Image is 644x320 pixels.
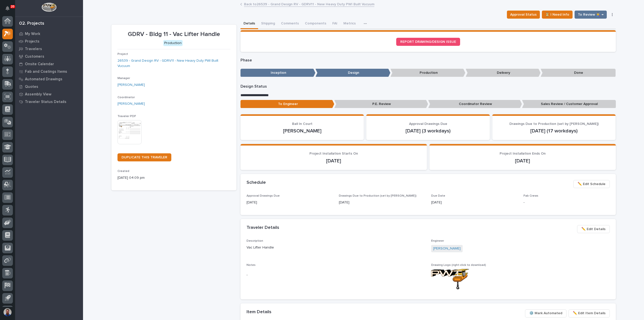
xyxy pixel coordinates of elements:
[15,90,83,98] a: Assembly View
[329,19,340,29] button: FAI
[163,40,183,46] div: Production
[25,62,54,66] p: Onsite Calendar
[409,122,447,126] span: Approval Drawings Due
[569,309,610,317] button: ✏️ Edit Item Details
[309,152,358,155] span: Project Installation Starts On
[25,100,66,104] p: Traveler Status Details
[578,181,606,187] span: ✏️ Edit Schedule
[292,122,312,126] span: Ball In Court
[340,19,359,29] button: Metrics
[117,82,145,88] a: [PERSON_NAME]
[247,225,279,231] h2: Traveler Details
[433,246,461,251] a: [PERSON_NAME]
[42,3,56,12] img: Workspace Logo
[117,31,230,38] p: GDRV - Bldg 11 - Vac Lifter Handle
[507,11,540,19] button: Approval Status
[15,60,83,68] a: Onsite Calendar
[400,40,456,44] span: REPORT DRAWING/DESIGN ISSUE
[117,170,129,173] span: Created
[6,6,13,14] div: Notifications20
[117,175,230,181] p: [DATE] 04:09 pm
[529,310,562,316] span: ⚙️ Mark Automated
[15,53,83,60] a: Customers
[524,200,610,205] p: -
[431,264,486,267] span: Drawing Logo (right-click to download)
[575,11,607,19] button: To Review 👨‍🏭 →
[431,200,517,205] p: [DATE]
[25,54,44,59] p: Customers
[390,69,465,77] p: Production
[541,69,616,77] p: Done
[247,200,333,205] p: [DATE]
[466,69,541,77] p: Delivery
[339,194,417,197] span: Drawings Due to Production (set by [PERSON_NAME])
[525,309,567,317] button: ⚙️ Mark Automated
[372,128,484,134] p: [DATE] (3 workdays)
[240,100,334,108] p: To Engineer
[117,53,128,56] span: Project
[25,85,38,89] p: Quotes
[573,310,606,316] span: ✏️ Edit Item Details
[577,225,610,233] button: ✏️ Edit Details
[510,12,537,18] span: Approval Status
[581,226,606,232] span: ✏️ Edit Details
[117,101,145,106] a: [PERSON_NAME]
[431,269,469,289] img: T27qU9B0nJXEgMzWOROzMNv1tb9hS6oFCL_seh5YeRg
[247,128,358,134] p: [PERSON_NAME]
[247,272,425,278] p: -
[15,68,83,75] a: Fab and Coatings Items
[578,12,603,18] span: To Review 👨‍🏭 →
[11,5,14,8] p: 20
[573,180,610,188] button: ✏️ Edit Schedule
[258,19,278,29] button: Shipping
[19,21,44,26] div: 02. Projects
[15,45,83,53] a: Travelers
[117,153,171,161] a: DUPLICATE THIS TRAVELER
[244,1,374,7] a: Back to26539 - Grand Design RV - GDRV11 - New Heavy Duty PWI Built Vucuum
[542,11,573,19] button: ⏳ I Need Info
[240,84,616,89] p: Design Status
[509,122,599,126] span: Drawings Due to Production (set by [PERSON_NAME])
[2,307,13,317] button: users-avatar
[428,100,522,108] p: Coordinator Review
[240,19,258,29] button: Details
[396,38,460,46] a: REPORT DRAWING/DESIGN ISSUE
[25,39,39,44] p: Projects
[302,19,329,29] button: Components
[334,100,428,108] p: P.E. Review
[25,77,62,82] p: Automated Drawings
[25,32,40,36] p: My Work
[339,200,425,205] p: [DATE]
[247,264,256,267] span: Notes
[25,92,51,97] p: Assembly View
[117,58,230,69] a: 26539 - Grand Design RV - GDRV11 - New Heavy Duty PWI Built Vucuum
[247,158,421,164] p: [DATE]
[122,156,167,159] span: DUPLICATE THIS TRAVELER
[247,309,271,315] h2: Item Details
[247,180,266,186] h2: Schedule
[278,19,302,29] button: Comments
[15,38,83,45] a: Projects
[240,69,315,77] p: Inception
[117,115,136,118] span: Traveler PDF
[524,194,538,197] span: Fab Crews
[240,58,616,63] p: Phase
[247,245,425,250] p: Vac Lifter Handle
[431,239,444,242] span: Engineer
[500,152,546,155] span: Project Installation Ends On
[435,158,610,164] p: [DATE]
[431,194,445,197] span: Due Date
[15,83,83,90] a: Quotes
[15,98,83,105] a: Traveler Status Details
[117,77,130,80] span: Manager
[315,69,390,77] p: Design
[25,69,67,74] p: Fab and Coatings Items
[247,194,280,197] span: Approval Drawings Due
[15,30,83,38] a: My Work
[25,47,42,51] p: Travelers
[117,96,135,99] span: Coordinator
[15,75,83,83] a: Automated Drawings
[498,128,610,134] p: [DATE] (17 workdays)
[545,12,569,18] span: ⏳ I Need Info
[247,239,263,242] span: Description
